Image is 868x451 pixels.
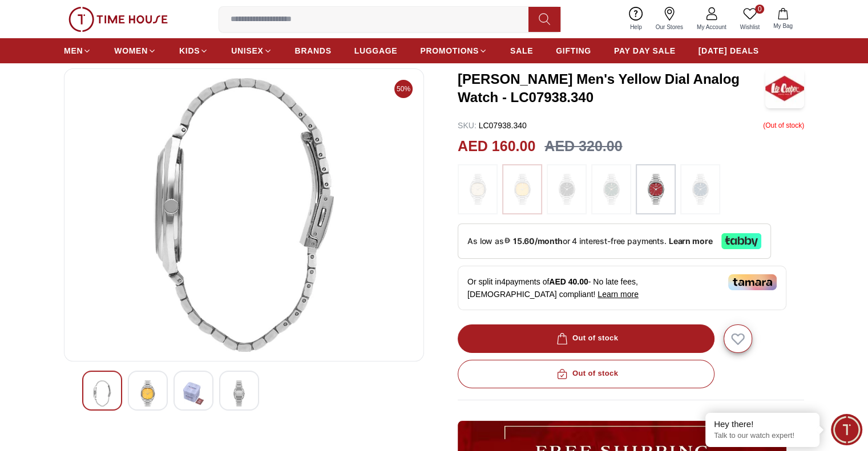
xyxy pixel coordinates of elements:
span: SKU : [458,121,477,130]
a: SALE [510,40,533,61]
img: Lee Cooper Men's Analog Champagne Dial Watch - LC07938.310 [74,78,414,352]
span: MEN [64,45,83,56]
a: PROMOTIONS [420,40,487,61]
span: Our Stores [651,23,688,31]
a: LUGGAGE [354,40,398,61]
img: Lee Cooper Men's Analog Champagne Dial Watch - LC07938.310 [229,380,249,407]
a: [DATE] DEALS [699,40,759,61]
button: My Bag [766,6,800,32]
span: BRANDS [295,45,332,56]
img: ... [552,170,581,209]
span: KIDS [179,45,200,56]
h3: AED 320.00 [544,136,622,157]
a: BRANDS [295,40,332,61]
span: LUGGAGE [354,45,398,56]
img: ... [597,170,625,209]
span: Learn more [597,290,639,299]
a: 0Wishlist [733,5,766,34]
a: WOMEN [114,40,156,61]
span: PROMOTIONS [420,45,479,56]
span: UNISEX [231,45,263,56]
a: Our Stores [649,5,690,34]
img: Lee Cooper Men's Analog Champagne Dial Watch - LC07938.310 [138,380,158,407]
img: ... [508,170,536,209]
img: Lee Cooper Men's Analog Champagne Dial Watch - LC07938.310 [92,380,112,407]
a: KIDS [179,40,208,61]
p: ( Out of stock ) [763,120,804,131]
img: Lee Cooper Men's Yellow Dial Analog Watch - LC07938.340 [765,68,804,108]
span: AED 40.00 [549,277,588,286]
span: WOMEN [114,45,148,56]
span: GIFTING [556,45,591,56]
span: 50% [394,80,413,98]
a: UNISEX [231,40,272,61]
a: GIFTING [556,40,591,61]
span: My Bag [769,22,797,30]
span: My Account [692,23,731,31]
div: Or split in 4 payments of - No late fees, [DEMOGRAPHIC_DATA] compliant! [458,266,786,310]
img: ... [463,170,492,209]
span: [DATE] DEALS [699,45,759,56]
div: Chat Widget [831,414,862,445]
span: PAY DAY SALE [614,45,676,56]
span: Help [625,23,647,31]
img: Lee Cooper Men's Analog Champagne Dial Watch - LC07938.310 [183,380,204,407]
a: Help [623,5,649,34]
img: Tamara [728,274,777,290]
img: ... [641,170,670,209]
a: MEN [64,40,91,61]
span: 0 [755,5,764,14]
span: Wishlist [736,23,764,31]
p: Talk to our watch expert! [714,431,811,441]
a: PAY DAY SALE [614,40,676,61]
img: ... [686,170,714,209]
p: LC07938.340 [458,120,527,131]
h2: AED 160.00 [458,136,535,157]
span: SALE [510,45,533,56]
img: ... [68,7,168,32]
div: Hey there! [714,419,811,430]
h3: [PERSON_NAME] Men's Yellow Dial Analog Watch - LC07938.340 [458,70,765,107]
